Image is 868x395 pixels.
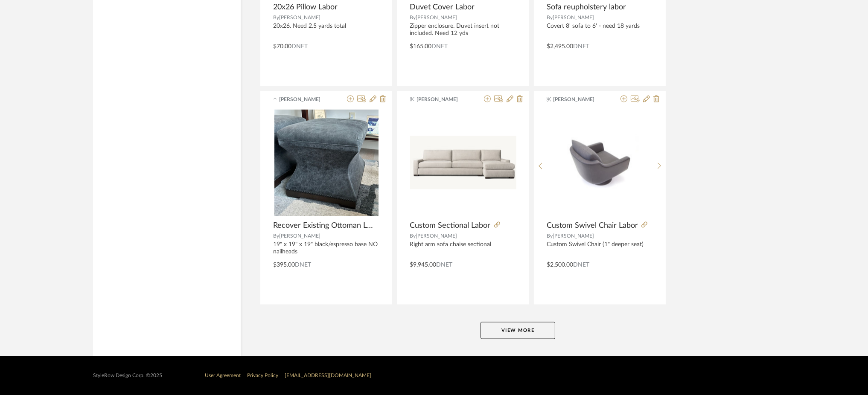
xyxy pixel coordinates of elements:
div: StyleRow Design Corp. ©2025 [93,372,162,379]
a: [EMAIL_ADDRESS][DOMAIN_NAME] [285,373,371,378]
span: $165.00 [410,44,432,49]
span: 20x26 Pillow Labor [273,3,338,12]
img: Custom Sectional Labor [410,136,516,189]
div: 0 [547,110,653,216]
span: [PERSON_NAME] [279,96,333,103]
span: By [547,233,553,238]
span: DNET [291,44,308,49]
span: [PERSON_NAME] [553,96,607,103]
span: $395.00 [273,262,295,268]
div: Custom Swivel Chair (1" deeper seat) [547,241,653,256]
span: By [410,15,416,20]
span: [PERSON_NAME] [279,233,320,238]
span: Custom Swivel Chair Labor [547,221,638,230]
div: Covert 8' sofa to 6' - need 18 yards [547,23,653,37]
span: Duvet Cover Labor [410,3,475,12]
span: DNET [573,262,589,268]
span: $9,945.00 [410,262,437,268]
img: Custom Swivel Chair Labor [547,128,653,198]
span: [PERSON_NAME] [416,15,457,20]
span: $2,495.00 [547,44,573,49]
div: 20x26. Need 2.5 yards total [273,23,379,37]
img: Recover Existing Ottoman Labor [274,110,379,216]
span: [PERSON_NAME] [553,15,594,20]
span: DNET [432,44,448,49]
span: [PERSON_NAME] [417,96,470,103]
span: By [273,233,279,238]
span: Custom Sectional Labor [410,221,491,230]
a: User Agreement [205,373,241,378]
div: 19" x 19" x 19" black/espresso base NO nailheads [273,241,379,256]
span: By [547,15,553,20]
span: By [273,15,279,20]
span: [PERSON_NAME] [553,233,594,238]
span: Recover Existing Ottoman Labor [273,221,376,230]
span: DNET [437,262,453,268]
span: [PERSON_NAME] [279,15,320,20]
span: [PERSON_NAME] [416,233,457,238]
div: Zipper enclosure. Duvet insert not included. Need 12 yds [410,23,516,37]
span: Sofa reupholstery labor [547,3,626,12]
div: Right arm sofa chaise sectional [410,241,516,256]
a: Privacy Policy [247,373,278,378]
span: By [410,233,416,238]
span: $70.00 [273,44,291,49]
span: $2,500.00 [547,262,573,268]
span: DNET [295,262,311,268]
span: DNET [573,44,589,49]
button: View More [481,322,555,339]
